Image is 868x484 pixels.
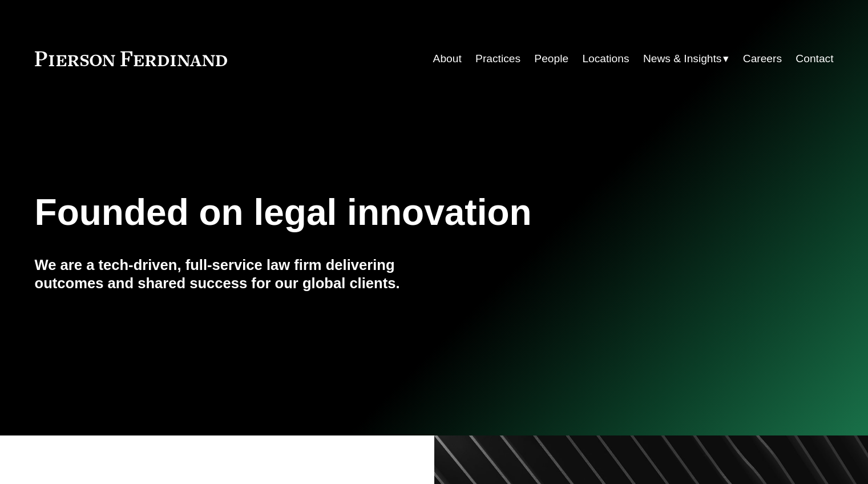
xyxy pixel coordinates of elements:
[743,48,782,70] a: Careers
[534,48,568,70] a: People
[643,49,722,69] span: News & Insights
[35,192,701,233] h1: Founded on legal innovation
[35,256,434,293] h4: We are a tech-driven, full-service law firm delivering outcomes and shared success for our global...
[796,48,833,70] a: Contact
[475,48,520,70] a: Practices
[433,48,462,70] a: About
[643,48,729,70] a: folder dropdown
[582,48,629,70] a: Locations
